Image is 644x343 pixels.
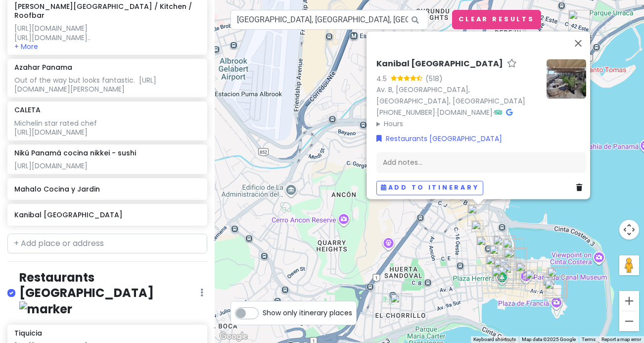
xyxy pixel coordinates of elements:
a: Report a map error [601,337,641,342]
div: Nikú Panamá cocina nikkei - sushi [568,10,590,32]
div: Café Unido Casco Viejo [495,257,517,279]
div: Artesanias El Farol [543,274,564,295]
div: Michelin star rated chef [URL][DOMAIN_NAME] [14,119,200,137]
div: Lumaca | Casco Antiguo [498,266,519,288]
h6: CALETA [14,105,41,114]
div: Restaurante Santa Rita [493,236,515,257]
div: [URL][DOMAIN_NAME] [URL][DOMAIN_NAME].. [14,24,200,42]
h6: [PERSON_NAME][GEOGRAPHIC_DATA] / Kitchen / Roofbar [14,2,200,20]
div: · · [376,59,539,129]
button: Add to itinerary [376,181,483,195]
div: La Galeria Indigena [543,277,564,298]
a: Star place [507,59,517,69]
div: Capital Bistró Panamá [503,239,524,260]
img: Picture of the place [547,59,586,98]
a: Delete place [576,182,586,193]
div: Mahalo Cocina y Jardin [489,245,511,267]
summary: Hours [376,118,539,129]
i: Google Maps [506,109,512,116]
div: (518) [425,73,443,84]
div: CasaCasco [492,267,513,289]
i: Tripadvisor [494,109,502,116]
button: Keyboard shortcuts [473,336,516,343]
div: Mola Museum [502,264,524,286]
button: Clear Results [452,10,541,29]
div: [URL][DOMAIN_NAME] [14,161,200,170]
div: Add notes... [376,152,586,173]
div: El Chorrillo [390,294,412,315]
a: [DOMAIN_NAME] [437,107,493,117]
div: Tántalo Hotel / Kitchen / Roofbar [504,248,525,270]
button: Close [566,31,590,55]
input: + Add place or address [7,234,207,253]
div: Panama Canal Museum [516,262,538,284]
div: Portomar Panama [525,270,547,292]
div: Souvenirs La Ronda [546,276,567,298]
a: Terms (opens in new tab) [582,337,596,342]
div: 4.5 [376,73,391,84]
h6: Nikú Panamá cocina nikkei - sushi [14,148,136,157]
span: Map data ©2025 Google [522,337,576,342]
h6: Mahalo Cocina y Jardin [14,185,200,194]
div: Out of the way but looks fantastic. [URL][DOMAIN_NAME][PERSON_NAME] [14,76,200,94]
button: Zoom in [619,291,639,311]
div: Karavan Gallery [486,255,507,277]
a: Open this area in Google Maps (opens a new window) [217,330,250,343]
img: marker [19,301,72,317]
div: Selina Embassy [499,257,520,279]
a: Restaurants [GEOGRAPHIC_DATA] [376,133,502,144]
div: Casa Sucre Coffeehouse [505,247,527,269]
button: + More [14,42,38,51]
div: Kanibal Panamá [467,204,489,226]
h6: Kanibal [GEOGRAPHIC_DATA] [376,59,503,69]
div: CALETA [547,267,569,289]
div: Ancon Hill [366,174,388,196]
h6: Azahar Panama [14,63,72,72]
h6: Kanibal [GEOGRAPHIC_DATA] [14,210,200,219]
input: Search a place [230,10,428,30]
div: Fonda Lo Que Hay [500,262,521,284]
h4: Restaurants [GEOGRAPHIC_DATA] [19,270,200,317]
span: Show only itinerary places [263,307,352,318]
div: American Trade Hotel & Hall [494,259,515,281]
button: Zoom out [619,311,639,331]
h6: Tiquicia [14,329,42,338]
div: DiabloRosso [476,236,498,258]
button: Map camera controls [619,220,639,240]
img: Google [217,330,250,343]
div: El Guayacano Hat [545,280,566,301]
a: [PHONE_NUMBER] [376,107,435,117]
button: Drag Pegman onto the map to open Street View [619,255,639,275]
a: Av. B, [GEOGRAPHIC_DATA], [GEOGRAPHIC_DATA], [GEOGRAPHIC_DATA] [376,85,525,106]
